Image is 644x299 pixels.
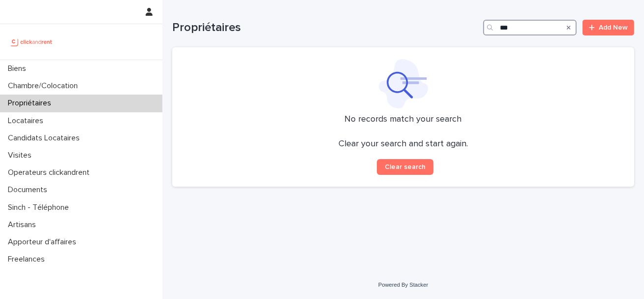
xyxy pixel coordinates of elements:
[4,220,44,230] p: Artisans
[483,20,577,35] input: Search
[4,81,86,91] p: Chambre/Colocation
[4,64,34,73] p: Biens
[8,32,56,52] img: UCB0brd3T0yccxBKYDjQ
[599,24,628,31] span: Add New
[4,203,77,212] p: Sinch - Téléphone
[338,139,468,150] p: Clear your search and start again.
[4,99,59,108] p: Propriétaires
[4,255,53,264] p: Freelances
[377,159,433,175] button: Clear search
[184,114,622,125] p: No records match your search
[4,133,88,143] p: Candidats Locataires
[172,21,479,35] h1: Propriétaires
[4,185,55,195] p: Documents
[4,151,39,160] p: Visites
[385,164,426,170] span: Clear search
[378,282,428,288] a: Powered By Stacker
[4,237,84,247] p: Apporteur d'affaires
[583,20,634,35] a: Add New
[4,168,97,177] p: Operateurs clickandrent
[4,116,51,126] p: Locataires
